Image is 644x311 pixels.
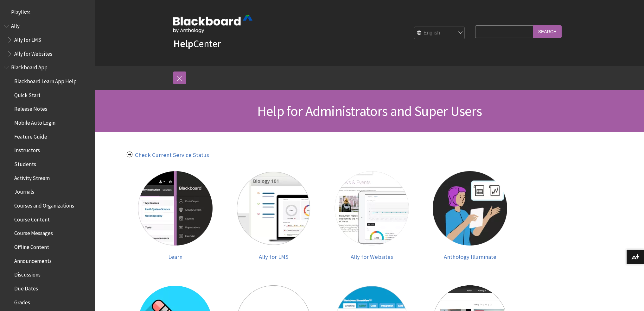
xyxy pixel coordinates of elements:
strong: Help [173,37,193,50]
span: Playlists [11,7,30,16]
span: Ally for LMS [14,34,41,43]
span: Learn [168,253,182,260]
span: Help for Administrators and Super Users [257,102,482,120]
span: Course Content [14,214,50,223]
span: Ally for LMS [259,253,289,260]
span: Announcements [14,256,52,264]
span: Mobile Auto Login [14,117,55,126]
span: Instructors [14,145,40,154]
a: Check Current Service Status [135,151,209,159]
span: Journals [14,187,34,195]
img: Anthology Illuminate [433,171,507,246]
span: Grades [14,297,30,306]
span: Blackboard App [11,62,48,71]
span: Offline Content [14,242,49,250]
nav: Book outline for Anthology Ally Help [4,21,91,59]
span: Ally for Websites [351,253,393,260]
span: Courses and Organizations [14,200,74,209]
select: Site Language Selector [414,27,465,40]
a: HelpCenter [173,37,221,50]
a: Ally for Websites Ally for Websites [329,171,415,260]
span: Feature Guide [14,131,47,140]
input: Search [533,25,562,38]
span: Students [14,159,36,167]
nav: Book outline for Playlists [4,7,91,18]
img: Blackboard by Anthology [173,15,252,33]
span: Ally [11,21,20,29]
span: Blackboard Learn App Help [14,76,77,84]
span: Due Dates [14,283,38,292]
span: Discussions [14,269,41,278]
span: Course Messages [14,228,53,237]
img: Learn [138,171,213,246]
img: Ally for LMS [236,171,311,246]
span: Ally for Websites [14,48,52,57]
span: Anthology Illuminate [444,253,496,260]
span: Activity Stream [14,173,50,181]
a: Anthology Illuminate Anthology Illuminate [427,171,513,260]
span: Quick Start [14,90,41,98]
img: Ally for Websites [335,171,409,246]
span: Release Notes [14,104,47,112]
a: Learn Learn [133,171,218,260]
a: Ally for LMS Ally for LMS [231,171,316,260]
